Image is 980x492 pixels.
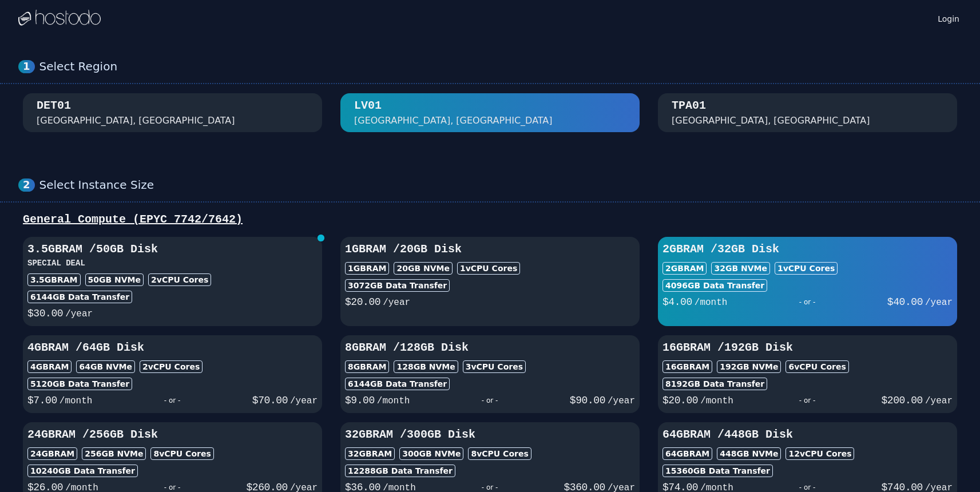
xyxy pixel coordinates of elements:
[345,279,450,292] div: 3072 GB Data Transfer
[18,60,35,73] div: 1
[394,262,453,275] div: 20 GB NVMe
[695,297,728,308] span: /month
[377,396,410,406] span: /month
[662,447,712,460] div: 64GB RAM
[345,340,635,356] h3: 8GB RAM / 128 GB Disk
[345,447,395,460] div: 32GB RAM
[662,360,712,373] div: 16GB RAM
[23,93,322,132] button: DET01 [GEOGRAPHIC_DATA], [GEOGRAPHIC_DATA]
[23,335,322,413] button: 4GBRAM /64GB Disk4GBRAM64GB NVMe2vCPU Cores5120GB Data Transfer$7.00/month- or -$70.00/year
[727,294,887,310] div: - or -
[662,427,953,443] h3: 64GB RAM / 448 GB Disk
[394,360,458,373] div: 128 GB NVMe
[27,395,57,406] span: $ 7.00
[27,291,132,303] div: 6144 GB Data Transfer
[882,395,923,406] span: $ 200.00
[27,378,132,390] div: 5120 GB Data Transfer
[785,447,854,460] div: 12 vCPU Cores
[383,297,410,308] span: /year
[27,427,318,443] h3: 24GB RAM / 256 GB Disk
[340,237,640,326] button: 1GBRAM /20GB Disk1GBRAM20GB NVMe1vCPU Cores3072GB Data Transfer$20.00/year
[345,360,389,373] div: 8GB RAM
[354,114,553,128] div: [GEOGRAPHIC_DATA], [GEOGRAPHIC_DATA]
[27,308,63,319] span: $ 30.00
[354,98,382,114] div: LV01
[658,93,957,132] button: TPA01 [GEOGRAPHIC_DATA], [GEOGRAPHIC_DATA]
[27,257,318,269] h3: SPECIAL DEAL
[468,447,531,460] div: 8 vCPU Cores
[658,335,957,413] button: 16GBRAM /192GB Disk16GBRAM192GB NVMe6vCPU Cores8192GB Data Transfer$20.00/month- or -$200.00/year
[92,392,252,408] div: - or -
[662,279,767,292] div: 4096 GB Data Transfer
[27,273,81,286] div: 3.5GB RAM
[345,262,389,275] div: 1GB RAM
[76,360,135,373] div: 64 GB NVMe
[37,114,235,128] div: [GEOGRAPHIC_DATA], [GEOGRAPHIC_DATA]
[37,98,71,114] div: DET01
[27,340,318,356] h3: 4GB RAM / 64 GB Disk
[887,296,923,308] span: $ 40.00
[59,396,93,406] span: /month
[39,178,962,192] div: Select Instance Size
[150,447,213,460] div: 8 vCPU Cores
[27,447,77,460] div: 24GB RAM
[345,241,635,257] h3: 1GB RAM / 20 GB Disk
[662,395,698,406] span: $ 20.00
[148,273,211,286] div: 2 vCPU Cores
[290,396,318,406] span: /year
[345,296,380,308] span: $ 20.00
[662,241,953,257] h3: 2GB RAM / 32 GB Disk
[785,360,848,373] div: 6 vCPU Cores
[345,427,635,443] h3: 32GB RAM / 300 GB Disk
[340,335,640,413] button: 8GBRAM /128GB Disk8GBRAM128GB NVMe3vCPU Cores6144GB Data Transfer$9.00/month- or -$90.00/year
[662,262,707,275] div: 2GB RAM
[27,465,138,477] div: 10240 GB Data Transfer
[18,178,35,192] div: 2
[700,396,733,406] span: /month
[662,296,692,308] span: $ 4.00
[608,396,635,406] span: /year
[935,11,962,25] a: Login
[925,396,953,406] span: /year
[775,262,838,275] div: 1 vCPU Cores
[27,241,318,257] h3: 3.5GB RAM / 50 GB Disk
[82,447,146,460] div: 256 GB NVMe
[18,10,101,27] img: Logo
[463,360,526,373] div: 3 vCPU Cores
[457,262,520,275] div: 1 vCPU Cores
[140,360,203,373] div: 2 vCPU Cores
[733,392,882,408] div: - or -
[27,360,72,373] div: 4GB RAM
[85,273,144,286] div: 50 GB NVMe
[711,262,770,275] div: 32 GB NVMe
[925,297,953,308] span: /year
[18,212,962,228] div: General Compute (EPYC 7742/7642)
[717,360,781,373] div: 192 GB NVMe
[570,395,605,406] span: $ 90.00
[252,395,288,406] span: $ 70.00
[672,114,870,128] div: [GEOGRAPHIC_DATA], [GEOGRAPHIC_DATA]
[662,378,767,390] div: 8192 GB Data Transfer
[345,378,450,390] div: 6144 GB Data Transfer
[65,309,93,319] span: /year
[672,98,706,114] div: TPA01
[399,447,463,460] div: 300 GB NVMe
[410,392,569,408] div: - or -
[658,237,957,326] button: 2GBRAM /32GB Disk2GBRAM32GB NVMe1vCPU Cores4096GB Data Transfer$4.00/month- or -$40.00/year
[345,395,375,406] span: $ 9.00
[340,93,640,132] button: LV01 [GEOGRAPHIC_DATA], [GEOGRAPHIC_DATA]
[23,237,322,326] button: 3.5GBRAM /50GB DiskSPECIAL DEAL3.5GBRAM50GB NVMe2vCPU Cores6144GB Data Transfer$30.00/year
[717,447,781,460] div: 448 GB NVMe
[662,340,953,356] h3: 16GB RAM / 192 GB Disk
[345,465,455,477] div: 12288 GB Data Transfer
[39,59,962,74] div: Select Region
[662,465,773,477] div: 15360 GB Data Transfer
